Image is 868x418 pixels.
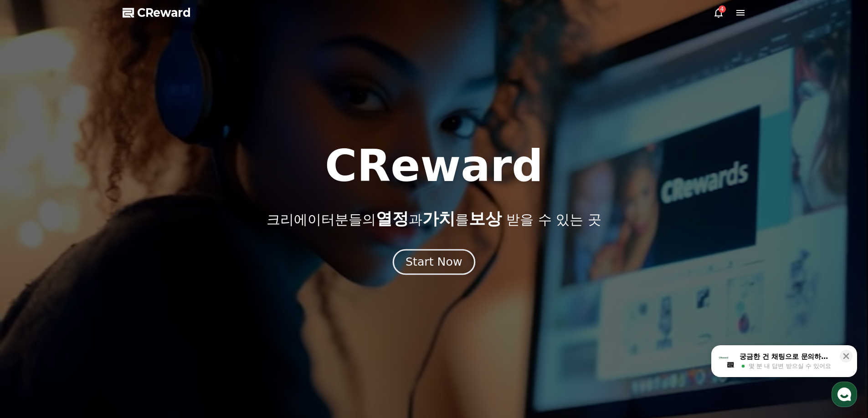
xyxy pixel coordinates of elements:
[469,209,502,228] span: 보상
[83,302,94,310] span: 대화
[406,254,462,270] div: Start Now
[267,210,601,228] p: 크리에이터분들의 과 를 받을 수 있는 곳
[123,5,191,20] a: CReward
[60,288,118,311] a: 대화
[719,5,726,13] div: 4
[395,259,473,267] a: Start Now
[422,209,455,228] span: 가치
[713,7,724,18] a: 4
[137,5,191,20] span: CReward
[376,209,409,228] span: 열정
[141,302,152,309] span: 설정
[118,288,175,311] a: 설정
[393,249,475,275] button: Start Now
[29,302,34,309] span: 홈
[325,144,543,188] h1: CReward
[3,288,60,311] a: 홈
